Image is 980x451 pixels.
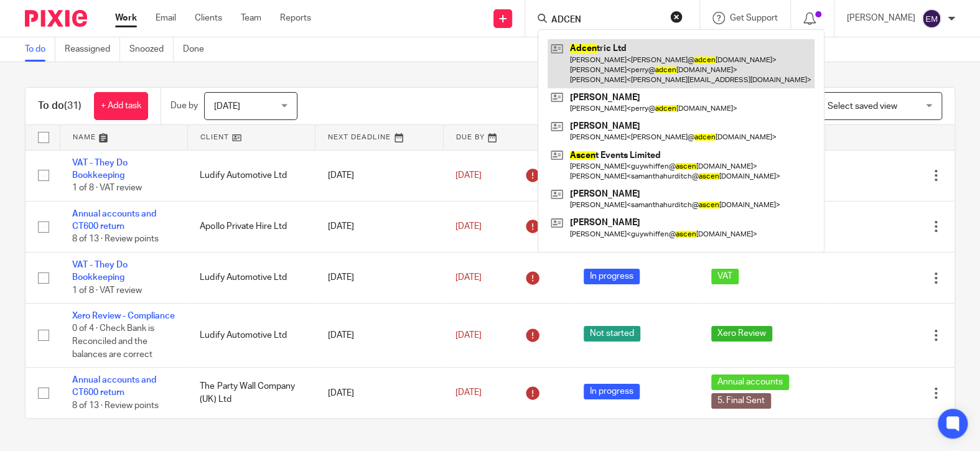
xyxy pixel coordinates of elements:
a: Reports [280,12,311,24]
span: In progress [584,384,640,399]
span: 5. Final Sent [711,393,771,409]
span: 8 of 13 · Review points [72,235,159,244]
a: VAT - They Do Bookkeeping [72,261,128,282]
span: In progress [584,269,640,284]
span: [DATE] [214,102,240,111]
a: + Add task [94,92,148,120]
span: [DATE] [455,273,482,282]
img: Pixie [25,10,87,27]
td: [DATE] [315,252,443,303]
h1: To do [38,100,82,113]
a: Work [115,12,137,24]
a: Email [156,12,176,24]
td: [DATE] [315,201,443,252]
p: [PERSON_NAME] [847,12,915,24]
a: Reassigned [65,37,120,62]
span: VAT [711,269,739,284]
p: Due by [170,100,198,112]
a: Done [183,37,213,62]
td: The Party Wall Company (UK) Ltd [187,368,315,419]
td: Ludify Automotive Ltd [187,304,315,368]
span: 8 of 13 · Review points [72,401,159,410]
span: 1 of 8 · VAT review [72,286,142,295]
a: To do [25,37,55,62]
td: [DATE] [315,150,443,201]
span: (31) [64,101,82,111]
a: Clients [195,12,222,24]
input: Search [550,15,662,26]
span: [DATE] [455,389,482,398]
td: Ludify Automotive Ltd [187,252,315,303]
img: svg%3E [922,9,941,29]
a: Xero Review - Compliance [72,312,175,320]
span: [DATE] [455,171,482,180]
span: 0 of 4 · Check Bank is Reconciled and the balances are correct [72,325,154,359]
td: [DATE] [315,304,443,368]
span: Not started [584,326,640,342]
span: [DATE] [455,331,482,340]
span: 1 of 8 · VAT review [72,184,142,192]
span: [DATE] [455,222,482,231]
a: Annual accounts and CT600 return [72,376,156,397]
a: Team [241,12,261,24]
span: Get Support [730,14,778,22]
td: [DATE] [315,368,443,419]
span: Annual accounts [711,374,789,390]
button: Clear [670,11,683,23]
span: Xero Review [711,326,772,342]
a: VAT - They Do Bookkeeping [72,159,128,180]
td: Ludify Automotive Ltd [187,150,315,201]
a: Snoozed [129,37,174,62]
td: Apollo Private Hire Ltd [187,201,315,252]
a: Annual accounts and CT600 return [72,210,156,231]
span: Select saved view [828,102,897,111]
